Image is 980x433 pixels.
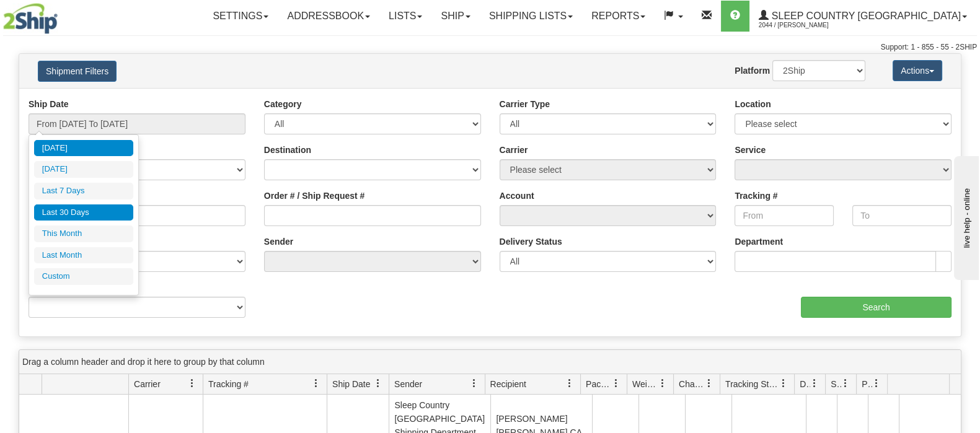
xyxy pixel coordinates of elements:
[866,373,887,394] a: Pickup Status filter column settings
[34,140,133,157] li: [DATE]
[394,378,422,390] span: Sender
[951,153,979,279] iframe: chat widget
[893,60,942,81] button: Actions
[208,378,249,390] span: Tracking #
[586,378,612,390] span: Packages
[34,204,133,221] li: Last 30 Days
[852,205,951,226] input: To
[464,373,485,394] a: Sender filter column settings
[332,378,370,390] span: Ship Date
[500,235,562,248] label: Delivery Status
[34,183,133,199] li: Last 7 Days
[652,373,673,394] a: Weight filter column settings
[182,373,203,394] a: Carrier filter column settings
[500,98,550,110] label: Carrier Type
[431,1,479,32] a: Ship
[759,19,852,32] span: 2044 / [PERSON_NAME]
[582,1,655,32] a: Reports
[34,225,133,242] li: This Month
[699,373,720,394] a: Charge filter column settings
[831,378,841,390] span: Shipment Issues
[264,235,293,248] label: Sender
[306,373,327,394] a: Tracking # filter column settings
[735,98,770,110] label: Location
[278,1,379,32] a: Addressbook
[500,190,534,202] label: Account
[804,373,825,394] a: Delivery Status filter column settings
[862,378,872,390] span: Pickup Status
[632,378,658,390] span: Weight
[735,205,834,226] input: From
[29,98,69,110] label: Ship Date
[735,235,783,248] label: Department
[34,247,133,264] li: Last Month
[835,373,856,394] a: Shipment Issues filter column settings
[3,42,977,53] div: Support: 1 - 855 - 55 - 2SHIP
[38,61,117,82] button: Shipment Filters
[801,297,951,318] input: Search
[379,1,431,32] a: Lists
[679,378,705,390] span: Charge
[264,190,365,202] label: Order # / Ship Request #
[773,373,794,394] a: Tracking Status filter column settings
[480,1,582,32] a: Shipping lists
[769,11,961,21] span: Sleep Country [GEOGRAPHIC_DATA]
[203,1,278,32] a: Settings
[34,161,133,178] li: [DATE]
[735,64,770,77] label: Platform
[264,98,302,110] label: Category
[9,11,115,20] div: live help - online
[735,190,777,202] label: Tracking #
[3,3,58,34] img: logo2044.jpg
[19,350,961,374] div: grid grouping header
[34,268,133,285] li: Custom
[800,378,810,390] span: Delivery Status
[735,144,766,156] label: Service
[264,144,311,156] label: Destination
[559,373,580,394] a: Recipient filter column settings
[606,373,627,394] a: Packages filter column settings
[725,378,779,390] span: Tracking Status
[500,144,528,156] label: Carrier
[749,1,976,32] a: Sleep Country [GEOGRAPHIC_DATA] 2044 / [PERSON_NAME]
[368,373,389,394] a: Ship Date filter column settings
[490,378,526,390] span: Recipient
[134,378,161,390] span: Carrier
